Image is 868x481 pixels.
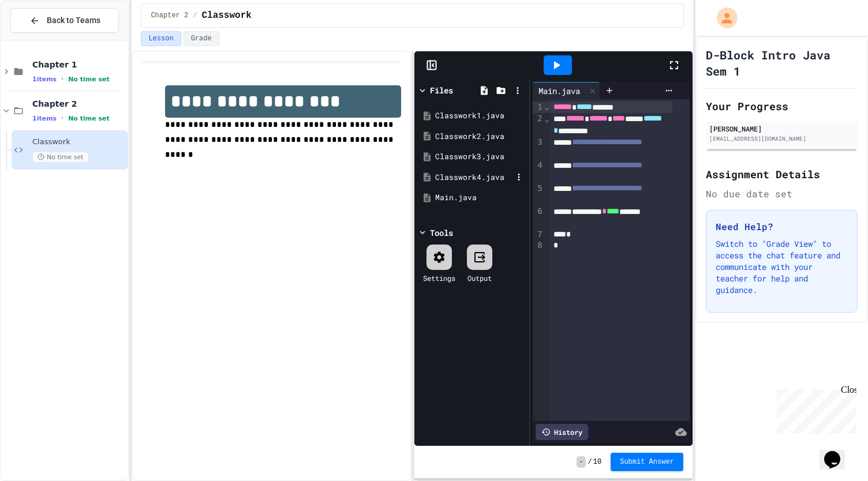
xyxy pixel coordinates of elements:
span: Submit Answer [620,457,674,467]
span: No time set [32,152,89,163]
div: 6 [533,206,544,229]
div: 4 [533,160,544,183]
div: History [536,424,588,440]
span: • [61,74,63,84]
span: 1 items [32,115,57,122]
button: Grade [184,31,219,46]
div: 1 [533,102,544,113]
span: 1 items [32,76,57,83]
span: No time set [68,115,110,122]
div: Tools [430,227,453,239]
iframe: chat widget [772,385,856,434]
span: Chapter 2 [151,11,188,20]
div: 5 [533,183,544,206]
p: Switch to "Grade View" to access the chat feature and communicate with your teacher for help and ... [716,238,848,296]
div: 3 [533,137,544,160]
div: 2 [533,113,544,137]
h2: Assignment Details [706,166,858,182]
span: • [61,114,63,123]
div: Output [467,273,492,283]
span: / [193,11,197,20]
span: Chapter 1 [32,59,126,70]
div: Classwork2.java [435,131,525,142]
div: Main.java [435,192,525,204]
span: No time set [68,76,110,83]
div: Classwork4.java [435,172,512,183]
div: Chat with us now!Close [5,5,80,73]
div: Files [430,84,453,96]
span: Classwork [201,9,251,22]
div: Classwork1.java [435,110,525,122]
span: / [588,457,592,467]
h2: Your Progress [706,98,858,114]
h1: D-Block Intro Java Sem 1 [706,47,858,79]
div: Main.java [533,82,600,99]
button: Submit Answer [611,453,683,471]
span: Fold line [544,102,550,111]
div: No due date set [706,187,858,201]
button: Lesson [141,31,181,46]
div: Classwork3.java [435,151,525,163]
div: [EMAIL_ADDRESS][DOMAIN_NAME] [709,134,854,143]
iframe: chat widget [820,435,856,469]
div: My Account [705,5,740,31]
h3: Need Help? [716,220,848,234]
div: Main.java [533,85,586,97]
div: 7 [533,229,544,240]
span: Back to Teams [47,14,100,27]
span: 10 [593,457,601,467]
button: Back to Teams [10,8,119,33]
div: [PERSON_NAME] [709,123,854,134]
div: 8 [533,240,544,251]
div: Settings [423,273,455,283]
span: Classwork [32,137,126,147]
span: - [577,456,585,468]
span: Chapter 2 [32,99,126,109]
span: Fold line [544,114,550,123]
